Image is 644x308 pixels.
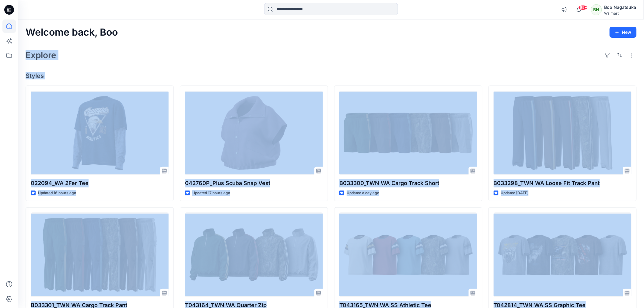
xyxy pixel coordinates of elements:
a: T043164_TWN WA Quarter Zip [185,212,323,297]
a: 042760P_Plus Scuba Snap Vest [185,91,323,175]
a: B033301_TWN WA Cargo Track Pant [31,212,169,297]
p: B033298_TWN WA Loose Fit Track Pant [494,179,632,187]
a: B033300_TWN WA Cargo Track Short [339,91,477,175]
a: 022094_WA 2Fer Tee [31,91,169,175]
p: 042760P_Plus Scuba Snap Vest [185,179,323,187]
h2: Explore [26,50,56,60]
p: B033300_TWN WA Cargo Track Short [339,179,477,187]
h2: Welcome back, Boo [26,27,118,38]
p: Updated a day ago [347,190,379,196]
p: Updated 17 hours ago [192,190,230,196]
a: T042814_TWN WA SS Graphic Tee [494,212,632,297]
p: Updated [DATE] [501,190,529,196]
div: Walmart [604,11,636,16]
div: BN [591,4,602,15]
p: 022094_WA 2Fer Tee [31,179,169,187]
span: 99+ [579,5,588,10]
div: Boo Nagatsuka [604,4,636,11]
button: New [610,27,637,38]
a: B033298_TWN WA Loose Fit Track Pant [494,91,632,175]
a: T043165_TWN WA SS Athletic Tee [339,212,477,297]
p: Updated 16 hours ago [38,190,76,196]
h4: Styles [26,72,637,79]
